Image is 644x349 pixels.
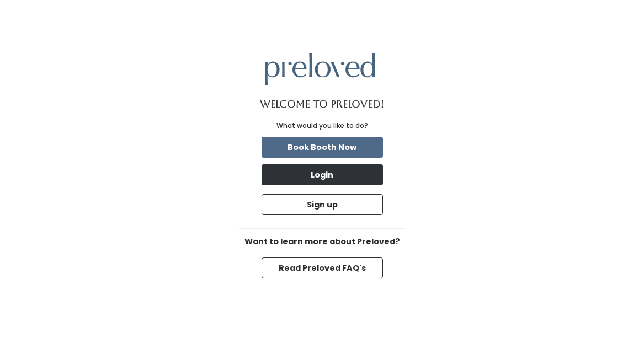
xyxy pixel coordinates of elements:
[262,137,383,158] button: Book Booth Now
[262,257,383,278] button: Read Preloved FAQ's
[239,238,405,246] h6: Want to learn more about Preloved?
[262,194,383,215] button: Sign up
[259,192,385,217] a: Sign up
[265,53,375,85] img: preloved logo
[276,121,368,131] div: What would you like to do?
[262,164,383,185] button: Login
[259,162,385,187] a: Login
[260,99,384,110] h1: Welcome to Preloved!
